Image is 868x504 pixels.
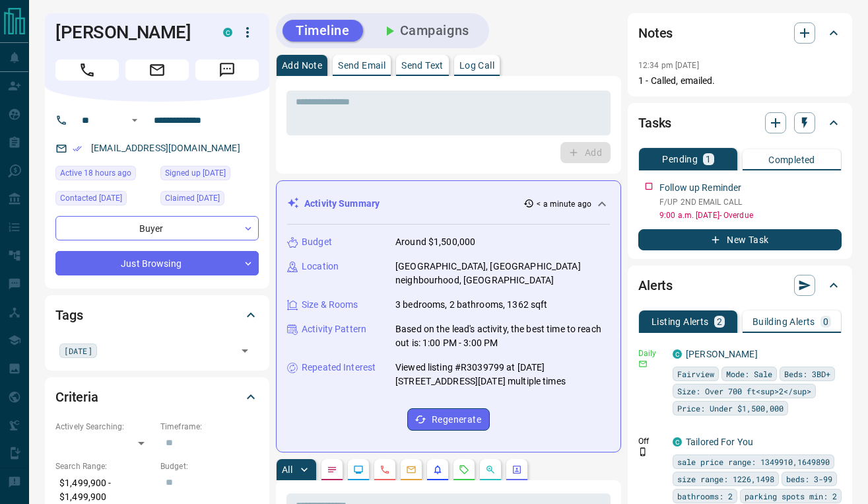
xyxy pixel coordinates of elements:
[459,464,469,475] svg: Requests
[55,421,154,433] p: Actively Searching:
[395,361,610,388] p: Viewed listing #R3039799 at [DATE][STREET_ADDRESS][DATE] multiple times
[677,384,811,398] span: Size: Over 700 ft<sup>2</sup>
[752,317,815,326] p: Building Alerts
[638,229,842,250] button: New Task
[160,191,259,209] div: Sat Sep 13 2025
[406,464,417,475] svg: Emails
[302,322,366,336] p: Activity Pattern
[55,191,154,209] div: Sat Sep 13 2025
[745,489,837,503] span: parking spots min: 2
[401,61,444,70] p: Send Text
[638,107,842,139] div: Tasks
[55,216,259,240] div: Buyer
[638,359,648,369] svg: Email
[638,61,699,70] p: 12:34 pm [DATE]
[659,196,842,208] p: F/UP 2ND EMAIL CALL
[327,464,337,475] svg: Notes
[302,298,358,312] p: Size & Rooms
[353,464,364,475] svg: Lead Browsing Activity
[125,59,189,81] span: Email
[432,464,443,475] svg: Listing Alerts
[55,305,83,326] h2: Tags
[195,59,259,81] span: Message
[55,381,259,413] div: Criteria
[677,367,714,380] span: Fairview
[127,112,143,128] button: Open
[55,22,203,43] h1: [PERSON_NAME]
[60,166,131,180] span: Active 18 hours ago
[55,299,259,331] div: Tags
[60,192,122,205] span: Contacted [DATE]
[638,17,842,49] div: Notes
[282,61,322,70] p: Add Note
[395,298,547,312] p: 3 bedrooms, 2 bathrooms, 1362 sqft
[73,144,82,153] svg: Email Verified
[512,464,522,475] svg: Agent Actions
[638,270,842,301] div: Alerts
[407,408,490,431] button: Regenerate
[380,464,390,475] svg: Calls
[659,209,842,221] p: 9:00 a.m. [DATE] - Overdue
[638,275,673,296] h2: Alerts
[677,489,733,503] span: bathrooms: 2
[287,192,610,216] div: Activity Summary< a minute ago
[677,455,830,468] span: sale price range: 1349910,1649890
[768,155,815,164] p: Completed
[537,198,591,210] p: < a minute ago
[786,472,832,486] span: beds: 3-99
[677,402,784,415] span: Price: Under $1,500,000
[677,472,774,486] span: size range: 1226,1498
[302,361,376,375] p: Repeated Interest
[459,61,494,70] p: Log Call
[91,143,240,153] a: [EMAIL_ADDRESS][DOMAIN_NAME]
[160,421,259,433] p: Timeframe:
[395,260,610,287] p: [GEOGRAPHIC_DATA], [GEOGRAPHIC_DATA] neighbourhood, [GEOGRAPHIC_DATA]
[302,235,332,249] p: Budget
[686,349,758,359] a: [PERSON_NAME]
[302,260,339,273] p: Location
[659,181,741,195] p: Follow up Reminder
[717,317,722,326] p: 2
[395,322,610,350] p: Based on the lead's activity, the best time to reach out is: 1:00 PM - 3:00 PM
[673,437,682,447] div: condos.ca
[282,465,292,474] p: All
[638,447,648,456] svg: Push Notification Only
[638,112,671,133] h2: Tasks
[160,460,259,472] p: Budget:
[64,344,92,357] span: [DATE]
[726,367,772,380] span: Mode: Sale
[686,437,753,447] a: Tailored For You
[160,166,259,184] div: Fri Sep 12 2025
[638,74,842,88] p: 1 - Called, emailed.
[338,61,385,70] p: Send Email
[55,386,98,408] h2: Criteria
[638,347,665,359] p: Daily
[304,197,380,211] p: Activity Summary
[236,342,254,360] button: Open
[55,251,259,275] div: Just Browsing
[368,20,483,42] button: Campaigns
[784,367,830,380] span: Beds: 3BD+
[395,235,475,249] p: Around $1,500,000
[823,317,828,326] p: 0
[651,317,709,326] p: Listing Alerts
[638,435,665,447] p: Off
[662,155,698,164] p: Pending
[485,464,496,475] svg: Opportunities
[283,20,363,42] button: Timeline
[223,28,232,37] div: condos.ca
[55,166,154,184] div: Sun Sep 14 2025
[165,166,226,180] span: Signed up [DATE]
[638,22,673,44] h2: Notes
[673,349,682,359] div: condos.ca
[165,192,220,205] span: Claimed [DATE]
[55,59,119,81] span: Call
[55,460,154,472] p: Search Range:
[706,155,711,164] p: 1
